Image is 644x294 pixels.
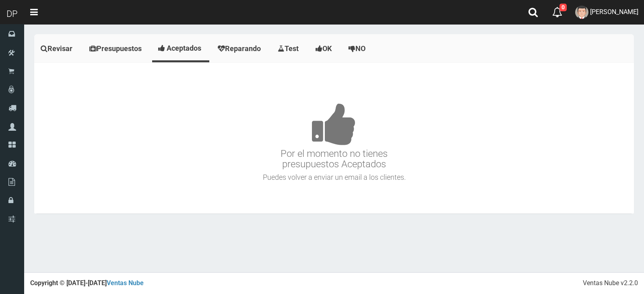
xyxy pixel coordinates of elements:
span: Revisar [47,44,72,53]
span: 0 [559,4,567,11]
h4: Puedes volver a enviar un email a los clientes. [36,173,632,181]
span: OK [322,44,332,53]
a: Presupuestos [83,36,150,61]
a: Aceptados [152,36,209,60]
a: OK [309,36,340,61]
span: Reparando [225,44,261,53]
a: Revisar [34,36,81,61]
span: Presupuestos [97,44,142,53]
img: User Image [575,6,588,19]
a: Ventas Nube [107,279,144,287]
h3: Por el momento no tienes presupuestos Aceptados [36,79,632,170]
span: [PERSON_NAME] [590,8,638,16]
span: NO [355,44,365,53]
strong: Copyright © [DATE]-[DATE] [30,279,144,287]
a: NO [342,36,374,61]
span: Aceptados [167,44,201,52]
span: Test [285,44,299,53]
a: Reparando [211,36,269,61]
div: Ventas Nube v2.2.0 [583,279,638,288]
a: Test [271,36,307,61]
